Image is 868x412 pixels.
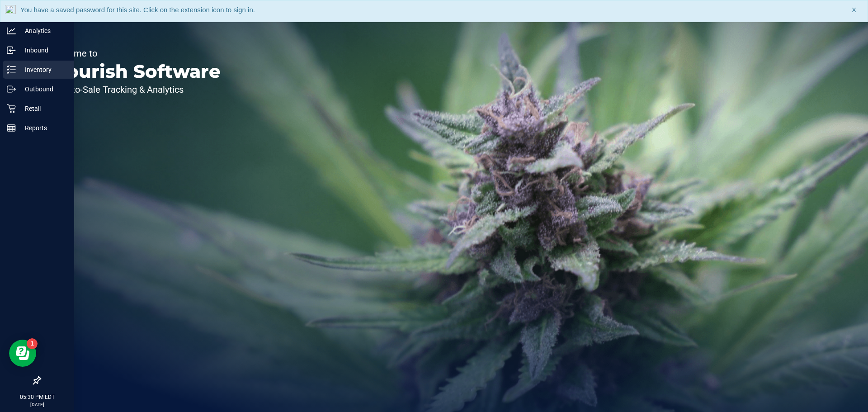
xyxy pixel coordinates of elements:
[4,401,70,408] p: [DATE]
[20,6,255,14] span: You have a saved password for this site. Click on the extension icon to sign in.
[7,26,16,35] inline-svg: Analytics
[7,46,16,55] inline-svg: Inbound
[16,25,70,36] p: Analytics
[27,338,38,349] iframe: Resource center unread badge
[4,393,70,401] p: 05:30 PM EDT
[49,49,221,58] p: Welcome to
[7,85,16,94] inline-svg: Outbound
[16,123,70,133] p: Reports
[16,45,70,56] p: Inbound
[7,123,16,133] inline-svg: Reports
[16,84,70,95] p: Outbound
[9,340,36,367] iframe: Resource center
[16,64,70,75] p: Inventory
[7,104,16,113] inline-svg: Retail
[16,103,70,114] p: Retail
[49,62,221,81] p: Flourish Software
[49,85,221,94] p: Seed-to-Sale Tracking & Analytics
[852,5,856,15] span: X
[7,65,16,74] inline-svg: Inventory
[5,5,16,17] img: notLoggedInIcon.png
